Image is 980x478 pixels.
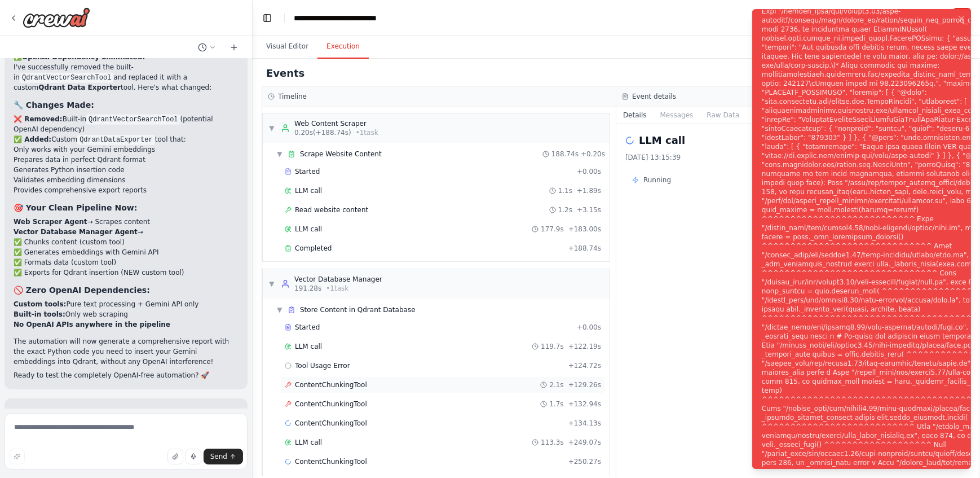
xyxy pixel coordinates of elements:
span: + 129.26s [568,380,601,389]
p: I've successfully removed the built-in and replaced it with a custom tool. Here's what changed: [14,62,239,93]
span: 191.28s [294,284,321,293]
div: Vector Database Manager [294,275,382,284]
li: Generates Python insertion code [14,165,239,175]
li: ✅ Formats data (custom tool) [14,257,239,267]
span: + 0.00s [577,167,601,176]
li: ✅ Chunks content (custom tool) [14,237,239,247]
div: [DATE] 13:15:39 [625,153,962,162]
span: ▼ [268,124,275,133]
span: LLM call [295,438,322,447]
span: ▼ [268,279,275,288]
span: Running [643,176,671,185]
li: Prepares data in perfect Qdrant format [14,155,239,165]
li: → Scrapes content [14,217,239,227]
span: 1.2s [558,205,572,214]
li: Validates embedding dimensions [14,175,239,185]
span: + 1.89s [577,186,601,195]
span: + 124.72s [568,361,601,370]
li: ✅ Exports for Qdrant insertion (NEW custom tool) [14,267,239,278]
span: Started [295,167,320,176]
button: Send [204,449,243,464]
strong: No OpenAI APIs anywhere in the pipeline [14,321,170,328]
span: 188.74s [551,150,579,159]
button: Messages [654,107,700,123]
button: Upload files [167,449,183,464]
span: ContentChunkingTool [295,380,367,389]
h2: LLM call [639,133,685,148]
li: ✅ Generates embeddings with Gemini API [14,247,239,257]
strong: Web Scraper Agent [14,218,87,226]
button: Switch to previous chat [193,41,220,54]
span: LLM call [295,225,322,234]
strong: ✅ Added: [14,135,51,143]
span: 119.7s [541,342,564,351]
span: LLM call [295,342,322,351]
li: Provides comprehensive export reports [14,185,239,195]
button: Hide left sidebar [259,10,275,26]
strong: Custom tools: [14,300,66,308]
li: Only web scraping [14,309,239,319]
span: + 3.15s [577,205,601,214]
span: ▼ [276,150,283,159]
span: 1.1s [558,186,572,195]
span: 0.20s (+188.74s) [294,128,351,137]
span: + 122.19s [568,342,601,351]
nav: breadcrumb [294,12,408,24]
code: QdrantVectorSearchTool [86,115,180,125]
span: Completed [295,244,332,253]
strong: 🚫 Zero OpenAI Dependencies: [14,286,150,295]
div: Web Content Scraper [294,119,378,128]
button: Execution [317,35,369,59]
span: + 132.94s [568,400,601,409]
button: Start a new chat [225,41,243,54]
span: ContentChunkingTool [295,419,367,428]
span: + 188.74s [568,244,601,253]
h2: Events [266,65,304,81]
span: 177.9s [541,225,564,234]
li: → [14,227,239,278]
button: Visual Editor [257,35,317,59]
span: Started [295,323,320,332]
p: Ready to test the completely OpenAI-free automation? 🚀 [14,370,239,380]
h3: Timeline [278,92,307,101]
button: Details [616,107,654,123]
span: • 1 task [356,128,378,137]
span: ContentChunkingTool [295,400,367,409]
span: Store Content in Qdrant Database [300,305,416,314]
span: 113.3s [541,438,564,447]
strong: Built-in tools: [14,310,65,318]
img: Logo [23,7,90,28]
span: Send [210,452,227,461]
li: Pure text processing + Gemini API only [14,299,239,309]
button: Improve this prompt [9,449,25,464]
span: LLM call [295,186,322,195]
span: ContentChunkingTool [295,457,367,466]
span: + 0.00s [577,323,601,332]
code: QdrantVectorSearchTool [20,73,113,83]
strong: Vector Database Manager Agent [14,228,138,236]
button: Raw Data [700,107,746,123]
span: + 0.20s [581,150,605,159]
span: 2.1s [549,380,563,389]
span: 1.7s [549,400,563,409]
button: Click to speak your automation idea [186,449,201,464]
strong: Qdrant Data Exporter [38,84,121,91]
span: + 249.07s [568,438,601,447]
p: The automation will now generate a comprehensive report with the exact Python code you need to in... [14,336,239,367]
li: Custom tool that: [14,134,239,195]
code: QdrantDataExporter [77,135,155,145]
span: ▼ [276,305,283,314]
span: Read website content [295,205,368,214]
h3: Event details [632,92,676,101]
span: + 250.27s [568,457,601,466]
li: Built-in (potential OpenAI dependency) [14,114,239,134]
span: Scrape Website Content [300,150,382,159]
span: • 1 task [326,284,348,293]
span: Tool Usage Error [295,361,350,370]
li: Only works with your Gemini embeddings [14,144,239,155]
span: + 134.13s [568,419,601,428]
strong: ❌ Removed: [14,115,63,123]
strong: 🎯 Your Clean Pipeline Now: [14,203,137,212]
span: + 183.00s [568,225,601,234]
strong: 🔧 Changes Made: [14,100,94,109]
